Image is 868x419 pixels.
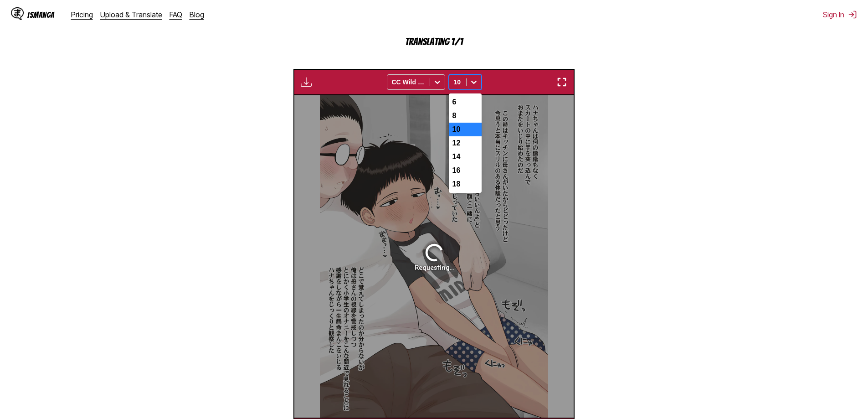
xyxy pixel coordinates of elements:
div: Requesting... [415,264,454,272]
img: Enter fullscreen [556,77,567,88]
a: IsManga LogoIsManga [11,7,71,22]
div: 14 [449,150,482,164]
p: Translating 1/1 [343,36,525,47]
a: Blog [190,10,204,19]
img: Download translated images [301,77,312,88]
a: Pricing [71,10,93,19]
img: IsManga Logo [11,7,24,20]
div: 10 [449,123,482,136]
img: Loading [423,242,445,264]
div: 16 [449,164,482,177]
div: IsManga [27,10,55,19]
div: 12 [449,136,482,150]
div: 18 [449,177,482,191]
div: 8 [449,109,482,123]
a: Upload & Translate [100,10,162,19]
img: Sign out [848,10,857,19]
a: FAQ [169,10,182,19]
button: Sign In [823,10,857,19]
div: 6 [449,95,482,109]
